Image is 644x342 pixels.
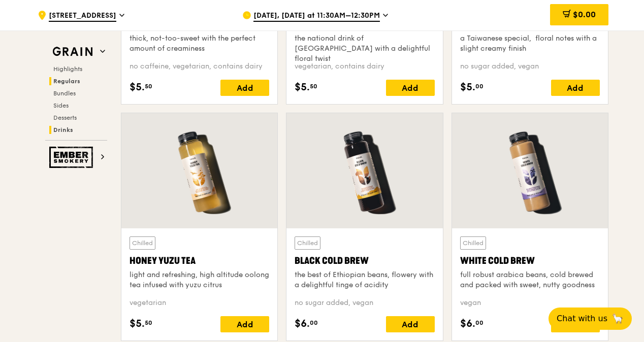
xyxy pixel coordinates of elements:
[130,254,269,268] div: Honey Yuzu Tea
[53,114,77,121] span: Desserts
[295,316,310,331] span: $6.
[220,316,269,332] div: Add
[53,78,80,85] span: Regulars
[460,270,600,290] div: full robust arabica beans, cold brewed and packed with sweet, nutty goodness
[49,11,116,22] span: [STREET_ADDRESS]
[310,82,317,90] span: 50
[551,80,600,96] div: Add
[130,270,269,290] div: light and refreshing, high altitude oolong tea infused with yuzu citrus
[130,80,145,95] span: $5.
[611,313,624,325] span: 🦙
[310,319,318,327] span: 00
[130,298,269,308] div: vegetarian
[295,33,434,64] div: the national drink of [GEOGRAPHIC_DATA] with a delightful floral twist
[460,80,475,95] span: $5.
[295,298,434,308] div: no sugar added, vegan
[130,33,269,54] div: thick, not-too-sweet with the perfect amount of creaminess
[253,11,380,22] span: [DATE], [DATE] at 11:30AM–12:30PM
[49,147,96,168] img: Ember Smokery web logo
[220,80,269,96] div: Add
[460,254,600,268] div: White Cold Brew
[295,270,434,290] div: the best of Ethiopian beans, flowery with a delightful tinge of acidity
[53,126,73,133] span: Drinks
[295,236,320,250] div: Chilled
[460,298,600,308] div: vegan
[53,102,69,109] span: Sides
[460,61,600,72] div: no sugar added, vegan
[386,316,435,332] div: Add
[295,61,434,72] div: vegetarian, contains dairy
[460,316,475,331] span: $6.
[573,10,596,19] span: $0.00
[130,236,155,250] div: Chilled
[145,82,152,90] span: 50
[295,254,434,268] div: Black Cold Brew
[130,316,145,331] span: $5.
[475,319,484,327] span: 00
[549,307,632,330] button: Chat with us🦙
[386,80,435,96] div: Add
[130,61,269,72] div: no caffeine, vegetarian, contains dairy
[49,43,96,61] img: Grain web logo
[53,90,76,97] span: Bundles
[295,80,310,95] span: $5.
[145,319,152,327] span: 50
[460,33,600,54] div: a Taiwanese special, floral notes with a slight creamy finish
[475,82,484,90] span: 00
[53,65,82,73] span: Highlights
[460,236,486,250] div: Chilled
[557,313,607,325] span: Chat with us
[551,316,600,332] div: Add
